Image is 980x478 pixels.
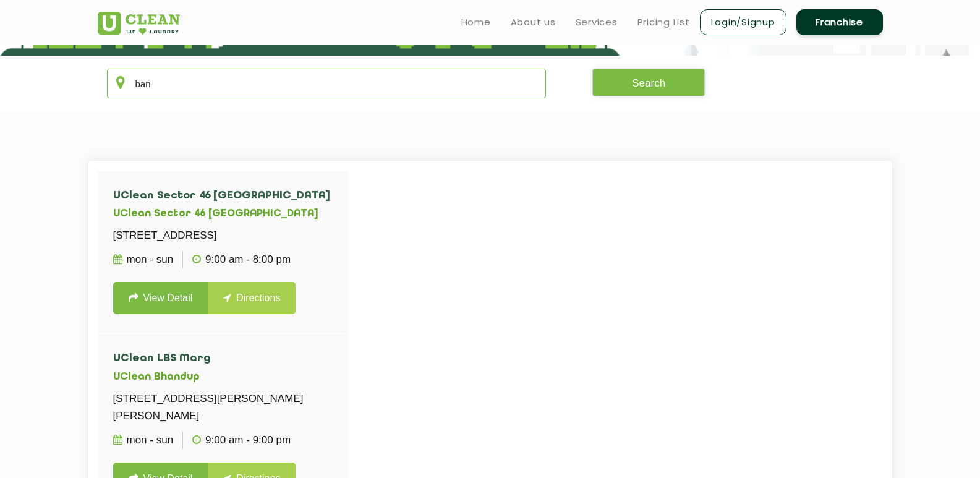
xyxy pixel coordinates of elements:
[113,390,333,425] p: [STREET_ADDRESS][PERSON_NAME][PERSON_NAME]
[700,9,786,35] a: Login/Signup
[113,251,174,268] p: Mon - Sun
[113,227,330,244] p: [STREET_ADDRESS]
[637,15,690,30] a: Pricing List
[98,12,180,35] img: UClean Laundry and Dry Cleaning
[796,9,883,35] a: Franchise
[113,208,330,220] h5: UClean Sector 46 [GEOGRAPHIC_DATA]
[576,15,618,30] a: Services
[113,372,333,383] h5: UClean Bhandup
[113,432,174,449] p: Mon - Sun
[461,15,491,30] a: Home
[511,15,556,30] a: About us
[192,432,291,449] p: 9:00 AM - 9:00 PM
[107,69,547,98] input: Enter city/area/pin Code
[113,352,333,365] h4: UClean LBS Marg
[208,282,296,314] a: Directions
[113,190,330,202] h4: UClean Sector 46 [GEOGRAPHIC_DATA]
[592,69,705,96] button: Search
[113,282,208,314] a: View Detail
[192,251,291,268] p: 9:00 AM - 8:00 PM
